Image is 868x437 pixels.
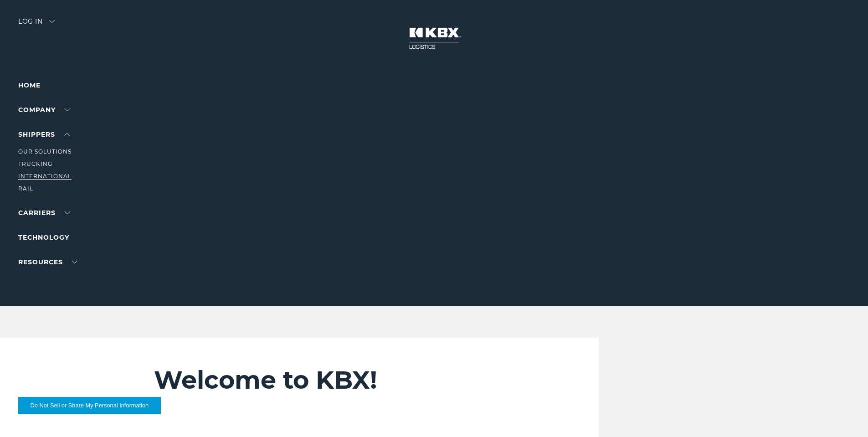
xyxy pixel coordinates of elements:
[18,185,33,192] a: RAIL
[18,106,70,114] a: Company
[18,209,70,217] a: Carriers
[154,365,544,395] h2: Welcome to KBX!
[18,233,69,242] a: Technology
[18,130,70,139] a: SHIPPERS
[18,173,72,180] a: International
[18,258,77,266] a: RESOURCES
[400,18,468,58] img: kbx logo
[18,148,72,155] a: Our Solutions
[18,397,161,414] button: Do Not Sell or Share My Personal Information
[49,20,55,23] img: arrow
[18,81,41,89] a: Home
[18,18,55,31] div: Log in
[18,160,52,167] a: Trucking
